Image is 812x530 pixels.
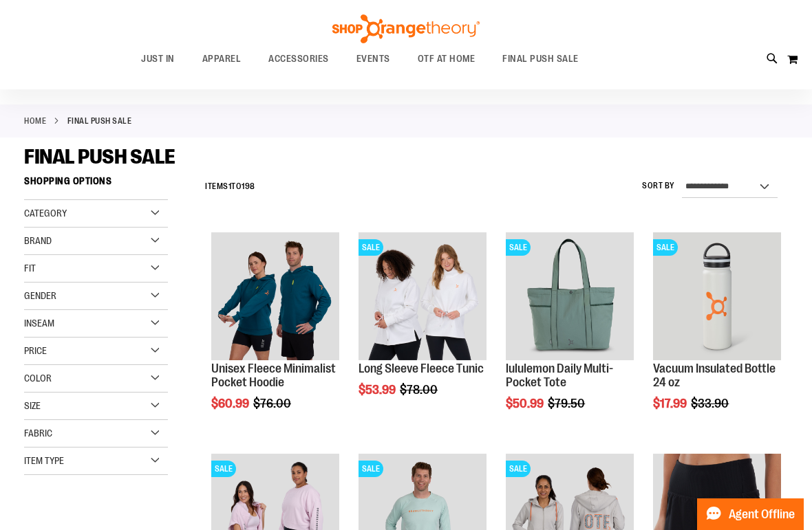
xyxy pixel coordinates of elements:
[653,232,781,360] img: Vacuum Insulated Bottle 24 oz
[24,235,52,246] span: Brand
[359,362,484,375] a: Long Sleeve Fleece Tunic
[211,397,251,410] span: $60.99
[506,461,531,477] span: SALE
[205,176,255,197] h2: Items to
[268,43,329,74] span: ACCESSORIES
[697,498,804,530] button: Agent Offline
[211,232,339,362] a: Unisex Fleece Minimalist Pocket Hoodie
[646,225,788,445] div: product
[359,239,383,256] span: SALE
[506,239,531,256] span: SALE
[211,232,339,360] img: Unisex Fleece Minimalist Pocket Hoodie
[24,263,36,274] span: Fit
[24,455,64,466] span: Item Type
[653,239,678,256] span: SALE
[343,43,404,75] a: EVENTS
[202,43,242,74] span: APPAREL
[24,428,52,439] span: Fabric
[352,225,493,431] div: product
[359,232,487,360] img: Product image for Fleece Long Sleeve
[189,43,255,75] a: APPAREL
[24,208,67,219] span: Category
[499,225,641,445] div: product
[330,14,482,43] img: Shop Orangetheory
[253,397,293,410] span: $76.00
[24,400,41,411] span: Size
[24,145,175,168] span: FINAL PUSH SALE
[729,508,795,521] span: Agent Offline
[211,461,236,477] span: SALE
[359,461,383,477] span: SALE
[228,181,232,191] span: 1
[642,180,675,192] label: Sort By
[400,383,440,397] span: $78.00
[24,345,47,356] span: Price
[506,232,634,360] img: lululemon Daily Multi-Pocket Tote
[653,397,689,410] span: $17.99
[356,43,390,74] span: EVENTS
[127,43,189,75] a: JUST IN
[404,43,489,75] a: OTF AT HOME
[359,383,398,397] span: $53.99
[418,43,476,74] span: OTF AT HOME
[141,43,175,74] span: JUST IN
[506,362,613,389] a: lululemon Daily Multi-Pocket Tote
[548,397,587,410] span: $79.50
[211,362,336,389] a: Unisex Fleece Minimalist Pocket Hoodie
[653,232,781,362] a: Vacuum Insulated Bottle 24 ozSALE
[24,169,168,200] strong: Shopping Options
[502,43,579,74] span: FINAL PUSH SALE
[691,397,731,410] span: $33.90
[67,115,132,127] strong: FINAL PUSH SALE
[653,362,780,389] a: Vacuum Insulated Bottle 24 oz
[255,43,343,75] a: ACCESSORIES
[359,232,487,362] a: Product image for Fleece Long SleeveSALE
[506,232,634,362] a: lululemon Daily Multi-Pocket ToteSALE
[506,397,546,410] span: $50.99
[24,290,56,301] span: Gender
[24,373,52,384] span: Color
[24,115,46,127] a: Home
[204,225,346,445] div: product
[24,318,54,329] span: Inseam
[489,43,592,74] a: FINAL PUSH SALE
[242,181,255,191] span: 198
